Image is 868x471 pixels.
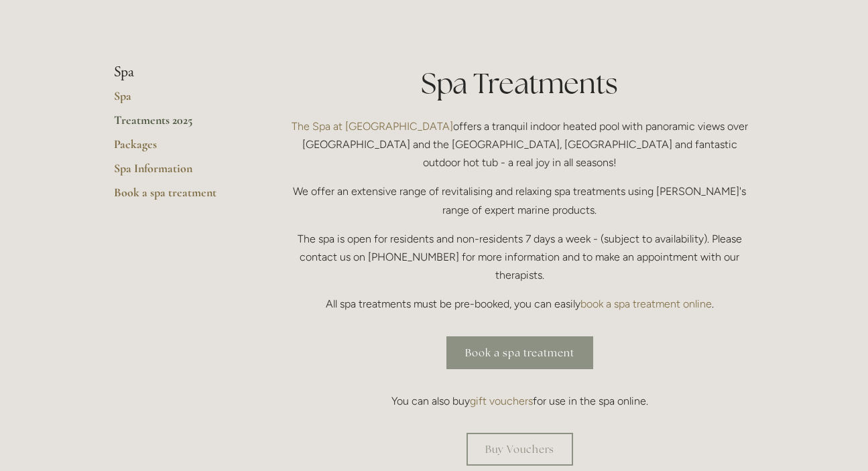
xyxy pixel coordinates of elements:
[285,182,755,218] p: We offer an extensive range of revitalising and relaxing spa treatments using [PERSON_NAME]'s ran...
[467,433,573,466] a: Buy Vouchers
[114,113,242,137] a: Treatments 2025
[285,230,755,285] p: The spa is open for residents and non-residents 7 days a week - (subject to availability). Please...
[285,295,755,313] p: All spa treatments must be pre-booked, you can easily .
[470,395,533,407] a: gift vouchers
[446,336,593,369] a: Book a spa treatment
[114,137,242,161] a: Packages
[580,297,712,310] a: book a spa treatment online
[292,120,453,133] a: The Spa at [GEOGRAPHIC_DATA]
[285,64,755,103] h1: Spa Treatments
[285,392,755,410] p: You can also buy for use in the spa online.
[114,185,242,209] a: Book a spa treatment
[285,117,755,172] p: offers a tranquil indoor heated pool with panoramic views over [GEOGRAPHIC_DATA] and the [GEOGRAP...
[114,161,242,185] a: Spa Information
[114,64,242,81] li: Spa
[114,88,242,113] a: Spa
